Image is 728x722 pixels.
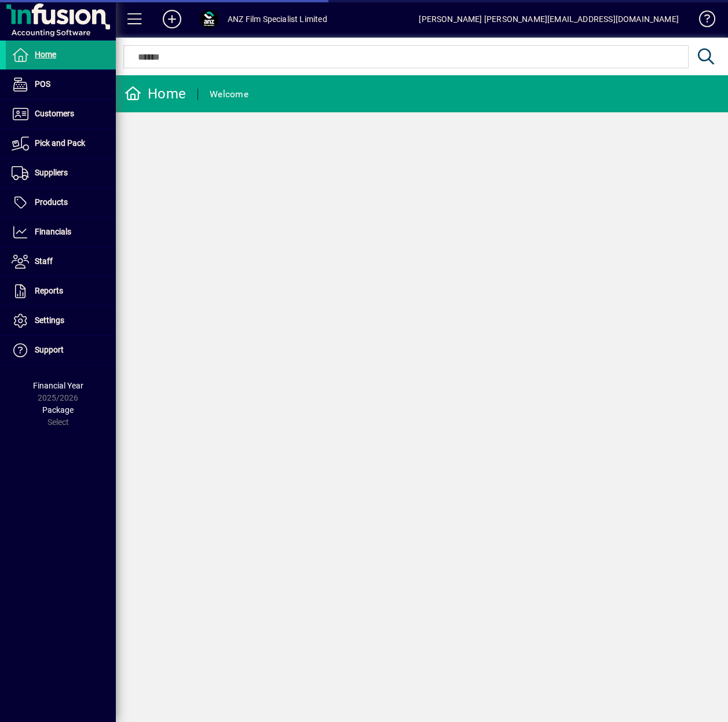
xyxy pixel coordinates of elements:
a: Settings [6,306,116,335]
span: Financial Year [33,381,83,390]
span: Suppliers [35,168,68,177]
span: Package [42,405,74,415]
span: POS [35,79,50,89]
a: Products [6,188,116,217]
div: Welcome [210,85,248,104]
a: Support [6,336,116,365]
a: Customers [6,100,116,129]
div: ANZ Film Specialist Limited [228,10,327,28]
span: Settings [35,316,64,325]
button: Add [153,9,191,30]
a: Suppliers [6,159,116,188]
a: POS [6,70,116,99]
span: Staff [35,256,53,266]
a: Knowledge Base [690,2,714,40]
span: Customers [35,109,74,118]
span: Home [35,50,56,59]
a: Financials [6,218,116,247]
button: Profile [191,9,228,30]
a: Pick and Pack [6,129,116,158]
div: Home [125,85,186,103]
div: [PERSON_NAME] [PERSON_NAME][EMAIL_ADDRESS][DOMAIN_NAME] [419,10,679,28]
a: Reports [6,277,116,306]
a: Staff [6,247,116,276]
span: Financials [35,227,71,236]
span: Products [35,197,68,207]
span: Reports [35,286,63,295]
span: Support [35,345,64,354]
span: Pick and Pack [35,138,85,148]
